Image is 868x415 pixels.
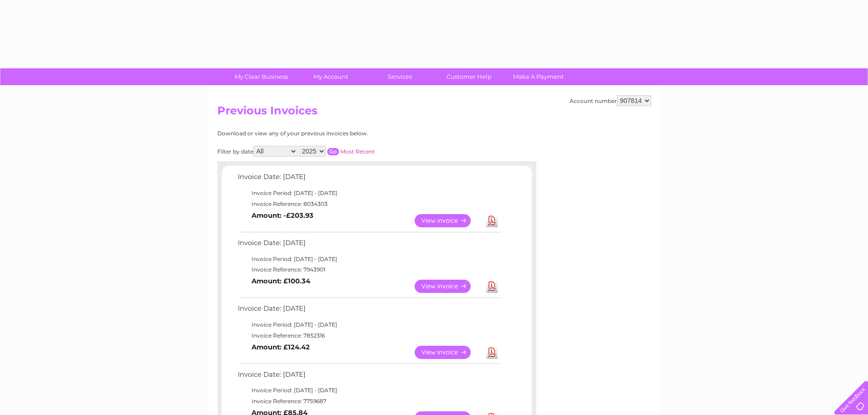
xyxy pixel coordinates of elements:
[501,68,576,85] a: Make A Payment
[486,280,498,293] a: Download
[236,385,502,396] td: Invoice Period: [DATE] - [DATE]
[415,214,482,227] a: View
[236,319,502,330] td: Invoice Period: [DATE] - [DATE]
[217,146,457,157] div: Filter by date
[224,68,299,85] a: My Clear Business
[252,277,310,285] b: Amount: £100.34
[252,343,310,351] b: Amount: £124.42
[252,211,313,220] b: Amount: -£203.93
[486,346,498,359] a: Download
[236,264,502,275] td: Invoice Reference: 7943901
[217,130,457,137] div: Download or view any of your previous invoices below.
[486,214,498,227] a: Download
[362,68,437,85] a: Services
[236,396,502,407] td: Invoice Reference: 7759687
[570,95,651,106] div: Account number
[293,68,368,85] a: My Account
[236,237,502,254] td: Invoice Date: [DATE]
[415,346,482,359] a: View
[431,68,507,85] a: Customer Help
[415,280,482,293] a: View
[236,302,502,319] td: Invoice Date: [DATE]
[236,188,502,199] td: Invoice Period: [DATE] - [DATE]
[236,254,502,265] td: Invoice Period: [DATE] - [DATE]
[236,199,502,210] td: Invoice Reference: 8034303
[340,148,375,155] a: Most Recent
[217,104,651,122] h2: Previous Invoices
[236,171,502,188] td: Invoice Date: [DATE]
[236,330,502,341] td: Invoice Reference: 7852316
[236,369,502,385] td: Invoice Date: [DATE]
